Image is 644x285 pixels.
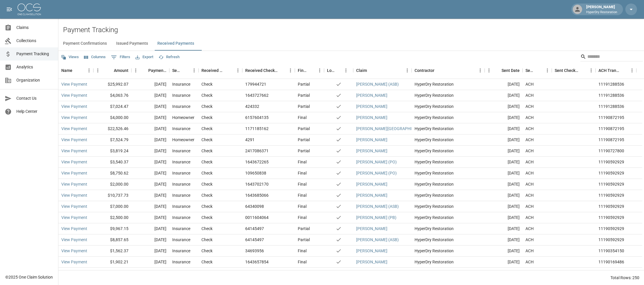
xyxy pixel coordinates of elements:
[201,92,213,98] div: Check
[412,157,485,168] div: HyperDry Restoration
[598,226,624,232] div: 11190592929
[201,248,213,254] div: Check
[598,159,624,165] div: 11190592929
[315,66,324,75] button: Menu
[412,62,485,79] div: Contractor
[93,157,131,168] div: $3,540.37
[356,137,387,143] a: [PERSON_NAME]
[598,237,624,243] div: 11190592929
[493,66,502,75] button: Sort
[552,62,596,79] div: Sent Check Number
[93,112,131,123] div: $4,000.00
[93,90,131,101] div: $4,063.76
[201,181,213,187] div: Check
[598,215,624,220] div: 11190592929
[356,203,399,209] a: [PERSON_NAME] (ASB)
[628,66,636,75] button: Menu
[60,53,80,62] button: Views
[201,226,213,232] div: Check
[525,126,534,132] div: ACH
[412,112,485,123] div: HyperDry Restoration
[93,190,131,201] div: $10,737.73
[295,62,324,79] div: Final/Partial
[298,115,307,120] div: Final
[298,81,310,87] div: Partial
[502,62,520,79] div: Sent Date
[61,215,87,220] a: View Payment
[485,157,523,168] div: [DATE]
[525,259,534,265] div: ACH
[61,137,87,143] a: View Payment
[201,137,213,143] div: Check
[245,103,259,109] div: 424332
[298,259,307,265] div: Final
[182,66,190,75] button: Sort
[476,66,485,75] button: Menu
[245,126,269,132] div: 1171185162
[245,259,269,265] div: 1643657854
[131,112,169,123] div: [DATE]
[201,126,213,132] div: Check
[353,62,412,79] div: Claim
[131,134,169,146] div: [DATE]
[356,81,399,87] a: [PERSON_NAME] (ASB)
[245,115,269,120] div: 6157604135
[131,234,169,246] div: [DATE]
[93,246,131,257] div: $1,562.37
[586,10,617,15] p: HyperDry Restoration
[298,226,310,232] div: Partial
[298,203,307,209] div: Final
[201,215,213,220] div: Check
[619,66,628,75] button: Sort
[93,62,131,79] div: Amount
[93,146,131,157] div: $3,819.24
[131,79,169,90] div: [DATE]
[61,148,87,154] a: View Payment
[356,226,387,232] a: [PERSON_NAME]
[109,53,132,62] button: Show filters
[403,66,412,75] button: Menu
[61,203,87,209] a: View Payment
[16,108,53,115] span: Help Center
[93,257,131,268] div: $1,902.21
[61,259,87,265] a: View Payment
[61,181,87,187] a: View Payment
[199,62,242,79] div: Received Method
[598,62,619,79] div: ACH Transaction #
[298,170,307,176] div: Final
[485,257,523,268] div: [DATE]
[307,66,315,75] button: Sort
[356,259,387,265] a: [PERSON_NAME]
[245,92,269,98] div: 1643727662
[93,66,102,75] button: Menu
[63,26,644,34] h2: Payment Tracking
[85,66,93,75] button: Menu
[412,212,485,223] div: HyperDry Restoration
[598,137,624,143] div: 11190872195
[485,79,523,90] div: [DATE]
[610,275,639,281] div: Total Rows: 250
[134,53,155,62] button: Export
[298,159,307,165] div: Final
[412,268,485,279] div: HyperDry Restoration
[172,259,190,265] div: Insurance
[93,179,131,190] div: $2,000.00
[587,66,596,75] button: Menu
[356,148,387,154] a: [PERSON_NAME]
[525,92,534,98] div: ACH
[598,203,624,209] div: 11190592929
[525,137,534,143] div: ACH
[201,159,213,165] div: Check
[131,212,169,223] div: [DATE]
[525,81,534,87] div: ACH
[412,257,485,268] div: HyperDry Restoration
[356,215,396,220] a: [PERSON_NAME] (PB)
[485,223,523,234] div: [DATE]
[93,134,131,146] div: $7,524.79
[172,148,190,154] div: Insurance
[485,246,523,257] div: [DATE]
[61,159,87,165] a: View Payment
[58,37,644,51] div: dynamic tabs
[93,234,131,246] div: $8,857.65
[525,159,534,165] div: ACH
